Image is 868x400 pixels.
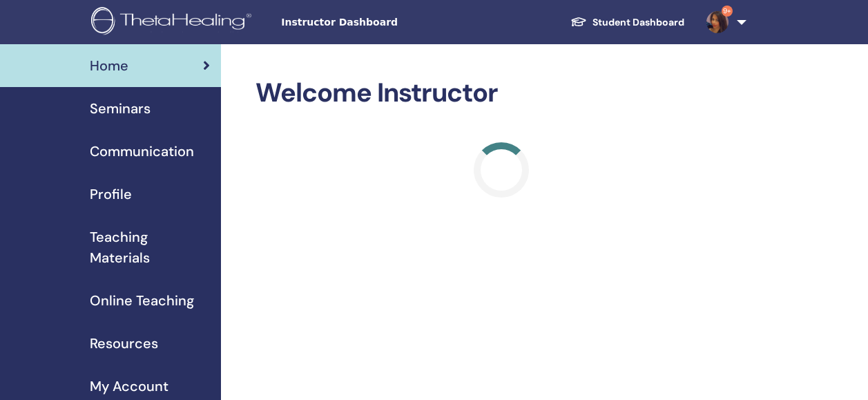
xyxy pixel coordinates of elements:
[90,227,210,268] span: Teaching Materials
[706,11,729,33] img: default.jpg
[90,184,132,204] span: Profile
[570,16,587,28] img: graduation-cap-white.svg
[722,6,733,17] span: 9+
[90,98,151,119] span: Seminars
[90,290,194,311] span: Online Teaching
[90,333,158,354] span: Resources
[90,55,128,76] span: Home
[91,7,256,38] img: logo.png
[90,376,168,397] span: My Account
[281,15,488,30] span: Instructor Dashboard
[90,141,194,162] span: Communication
[559,10,695,35] a: Student Dashboard
[255,77,748,109] h2: Welcome Instructor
